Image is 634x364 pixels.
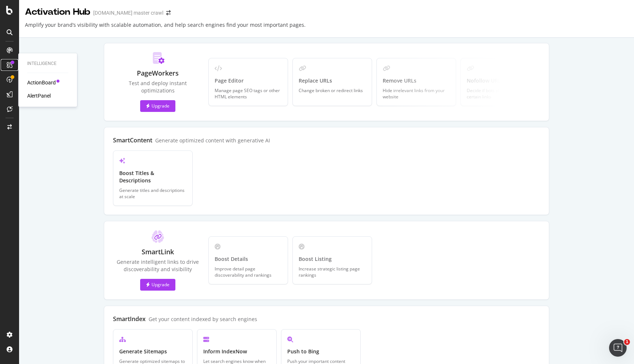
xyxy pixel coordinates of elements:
div: Generate titles and descriptions at scale [119,187,186,200]
div: Increase strategic listing page rankings [299,266,366,278]
div: Generate optimized content with generative AI [155,137,270,144]
div: Replace URLs [299,77,366,84]
div: Boost Details [215,255,282,263]
div: Push to Bing [287,348,354,355]
div: arrow-right-arrow-left [166,10,171,15]
div: PageWorkers [137,69,179,78]
div: SmartIndex [113,315,146,323]
div: Boost Titles & Descriptions [119,170,186,184]
div: Upgrade [146,103,170,109]
span: 1 [624,339,630,345]
div: Generate intelligent links to drive discoverability and visibility [113,258,203,273]
div: Boost Listing [299,255,366,263]
img: ClT5ayua.svg [152,230,164,243]
div: [DOMAIN_NAME] master crawl [93,9,163,17]
div: Activation Hub [25,6,90,18]
div: SmartLink [142,247,174,257]
div: Upgrade [146,281,170,288]
button: Upgrade [140,279,175,291]
div: Change broken or redirect links [299,87,366,94]
div: Inform IndexNow [203,348,270,355]
div: Get your content indexed by search engines [149,316,257,323]
a: AlertPanel [27,92,51,99]
div: Amplify your brand’s visibility with scalable automation, and help search engines find your most ... [25,21,306,34]
div: Generate Sitemaps [119,348,186,355]
div: Test and deploy instant optimizations [113,80,203,94]
div: SmartContent [113,136,152,144]
div: Intelligence [27,61,68,67]
div: Manage page SEO tags or other HTML elements [215,87,282,100]
div: Improve detail page discoverability and rankings [215,266,282,278]
a: Boost Titles & DescriptionsGenerate titles and descriptions at scale [113,150,193,206]
a: ActionBoard [27,79,56,86]
iframe: Intercom live chat [609,339,627,357]
button: Upgrade [140,100,175,112]
div: Page Editor [215,77,282,84]
img: Do_Km7dJ.svg [151,52,165,64]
